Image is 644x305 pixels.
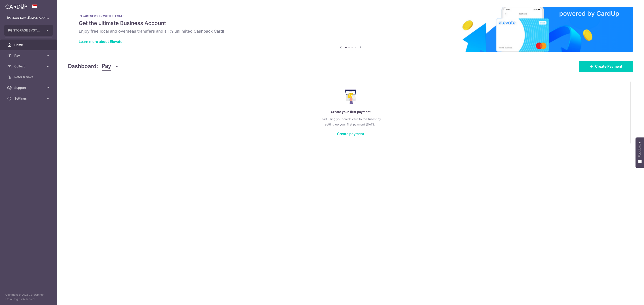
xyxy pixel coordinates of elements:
[14,53,44,58] span: Pay
[638,142,642,157] span: Feedback
[4,25,53,36] button: PG STORAGE SYSTEMS PTE. LTD.
[79,29,623,34] h6: Enjoy free local and overseas transfers and a 1% unlimited Cashback Card!
[14,96,44,101] span: Settings
[337,132,364,136] a: Create payment
[68,7,633,52] img: Renovation banner
[79,20,623,27] h5: Get the ultimate Business Account
[68,62,98,70] h4: Dashboard:
[636,137,644,168] button: Feedback - Show survey
[80,116,621,127] p: Start using your credit card to the fullest by setting up your first payment [DATE]!
[14,86,44,90] span: Support
[102,62,119,71] button: Pay
[14,43,44,47] span: Home
[79,39,122,44] a: Learn more about Elevate
[5,4,27,9] img: CardUp
[102,62,111,71] span: Pay
[80,109,621,115] p: Create your first payment
[595,64,622,69] span: Create Payment
[14,75,44,79] span: Refer & Save
[345,90,356,104] img: Make Payment
[7,16,50,20] p: [PERSON_NAME][EMAIL_ADDRESS][PERSON_NAME][DOMAIN_NAME]
[615,292,640,303] iframe: Opens a widget where you can find more information
[8,28,41,33] span: PG STORAGE SYSTEMS PTE. LTD.
[79,14,623,18] p: IN PARTNERSHIP WITH ELEVATE
[14,64,44,69] span: Collect
[579,61,633,72] a: Create Payment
